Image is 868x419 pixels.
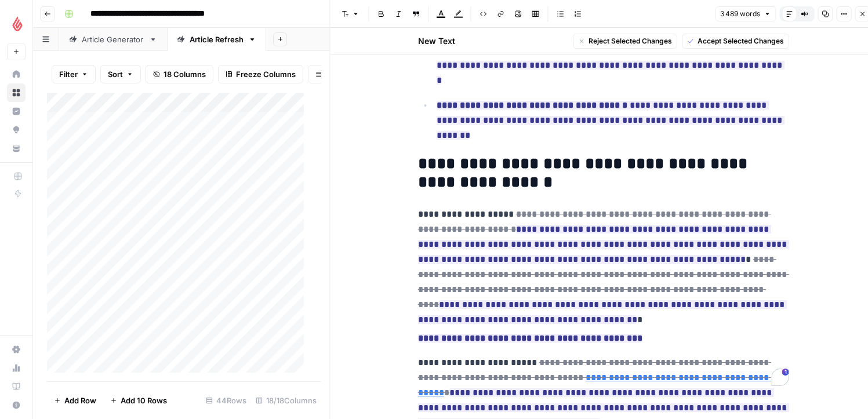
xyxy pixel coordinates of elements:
button: Help + Support [7,396,26,414]
a: Usage [7,359,26,377]
button: Add Row [47,391,103,410]
button: Freeze Columns [218,65,303,83]
div: 18/18 Columns [251,391,321,410]
button: Reject Selected Changes [573,34,677,49]
a: Article Refresh [167,28,266,51]
span: 3 489 words [720,9,760,19]
button: Workspace: Lightspeed [7,9,26,38]
a: Home [7,65,26,83]
span: Filter [59,68,78,80]
span: Add Row [64,395,96,406]
button: Sort [100,65,141,83]
a: Learning Hub [7,377,26,396]
span: Freeze Columns [236,68,296,80]
a: Insights [7,102,26,121]
button: Accept Selected Changes [682,34,789,49]
h2: New Text [418,35,455,47]
span: 18 Columns [164,68,206,80]
span: Sort [108,68,123,80]
a: Article Generator [59,28,167,51]
a: Settings [7,340,26,359]
div: Article Generator [82,34,144,45]
div: 44 Rows [201,391,251,410]
button: 3 489 words [715,6,776,21]
button: Filter [52,65,96,83]
img: Lightspeed Logo [7,13,28,34]
span: Add 10 Rows [121,395,167,406]
a: Browse [7,83,26,102]
a: Your Data [7,139,26,158]
span: Reject Selected Changes [589,36,672,46]
button: Add 10 Rows [103,391,174,410]
button: 18 Columns [146,65,213,83]
span: Accept Selected Changes [698,36,784,46]
div: Article Refresh [190,34,244,45]
a: Opportunities [7,121,26,139]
